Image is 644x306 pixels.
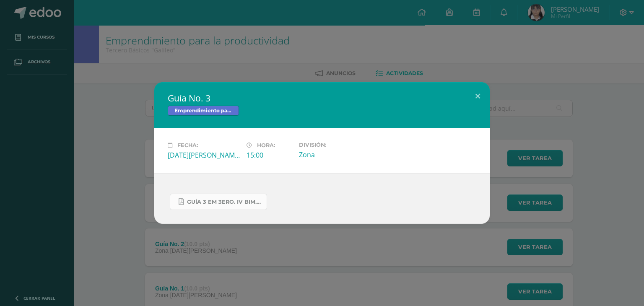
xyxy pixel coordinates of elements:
button: Close (Esc) [466,82,490,111]
span: GUÍA 3 EM 3ERO. IV BIM.docx.pdf [187,199,262,205]
label: División: [299,142,371,148]
a: GUÍA 3 EM 3ERO. IV BIM.docx.pdf [170,194,267,210]
h2: Guía No. 3 [168,92,476,104]
div: Zona [299,150,371,159]
div: [DATE][PERSON_NAME] [168,150,240,160]
div: 15:00 [247,150,292,160]
span: Hora: [257,142,275,148]
span: Fecha: [177,142,198,148]
span: Emprendimiento para la productividad [168,106,239,116]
